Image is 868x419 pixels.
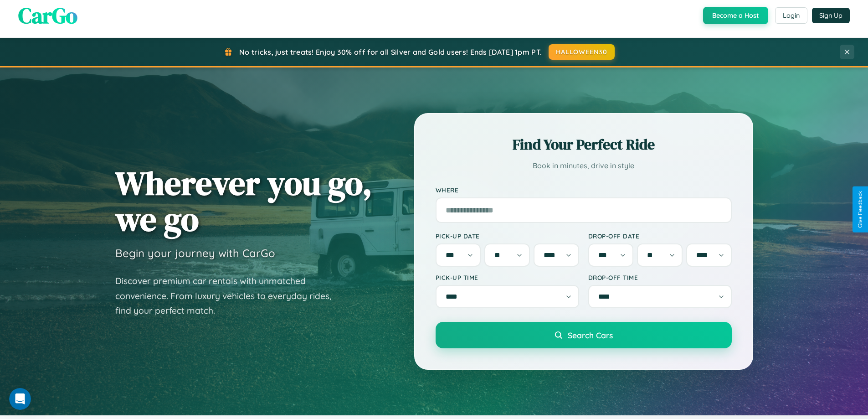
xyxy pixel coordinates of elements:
div: Give Feedback [857,191,863,228]
button: Login [775,7,807,24]
label: Pick-up Date [436,232,579,240]
button: HALLOWEEN30 [549,44,615,60]
button: Search Cars [436,322,732,348]
h1: Wherever you go, we go [115,165,372,237]
label: Pick-up Time [436,274,579,281]
p: Book in minutes, drive in style [436,159,732,172]
span: CarGo [18,0,77,31]
label: Drop-off Date [588,232,732,240]
label: Drop-off Time [588,274,732,281]
iframe: Intercom live chat [9,388,31,410]
span: No tricks, just treats! Enjoy 30% off for all Silver and Gold users! Ends [DATE] 1pm PT. [239,47,542,57]
label: Where [436,186,732,194]
h3: Begin your journey with CarGo [115,246,275,260]
h2: Find Your Perfect Ride [436,134,732,155]
button: Sign Up [812,8,850,23]
span: Search Cars [568,330,613,340]
button: Become a Host [703,7,768,24]
p: Discover premium car rentals with unmatched convenience. From luxury vehicles to everyday rides, ... [115,274,343,318]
